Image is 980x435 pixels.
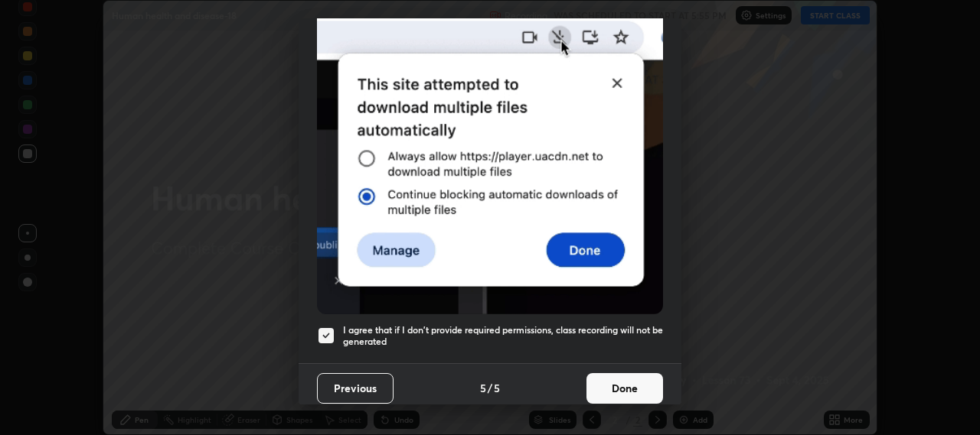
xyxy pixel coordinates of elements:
h4: 5 [480,380,486,396]
h4: 5 [494,380,500,396]
h4: / [488,380,492,396]
button: Previous [317,373,394,404]
h5: I agree that if I don't provide required permissions, class recording will not be generated [343,324,663,348]
button: Done [586,373,663,404]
